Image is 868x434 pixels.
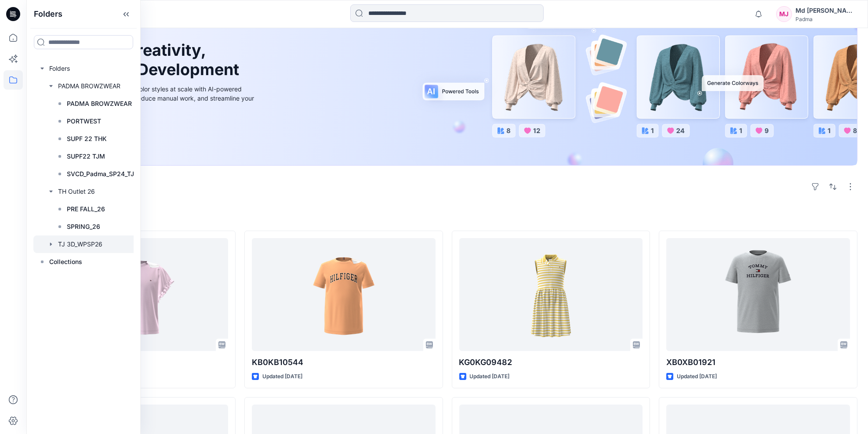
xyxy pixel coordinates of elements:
[776,6,792,22] div: MJ
[67,221,100,232] p: SPRING_26
[470,372,510,381] p: Updated [DATE]
[58,41,243,79] h1: Unleash Creativity, Speed Up Development
[67,169,134,179] p: SVCD_Padma_SP24_TJ
[252,356,436,369] p: KB0KB10544
[252,238,436,351] a: KB0KB10544
[795,16,857,22] div: Padma
[37,211,857,222] h4: Styles
[666,238,850,351] a: XB0XB01921
[677,372,717,381] p: Updated [DATE]
[67,134,107,144] p: SUPF 22 THK
[67,98,151,109] p: PADMA BROWZWEAR Board
[67,116,101,127] p: PORTWEST
[459,238,643,351] a: KG0KG09482
[459,356,643,369] p: KG0KG09482
[262,372,302,381] p: Updated [DATE]
[67,151,105,162] p: SUPF22 TJM
[666,356,850,369] p: XB0XB01921
[795,5,857,16] div: Md [PERSON_NAME]
[58,84,256,112] div: Explore ideas faster and recolor styles at scale with AI-powered tools that boost creativity, red...
[58,123,256,140] a: Discover more
[67,204,105,214] p: PRE FALL_26
[49,257,82,267] p: Collections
